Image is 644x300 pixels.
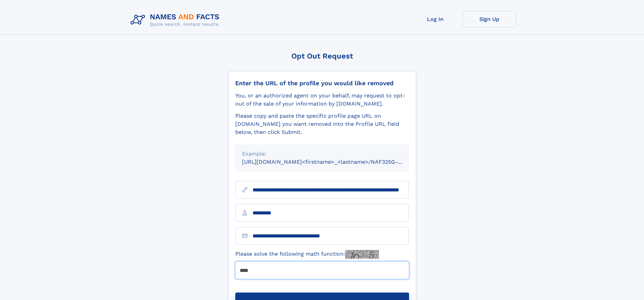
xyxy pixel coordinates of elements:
[242,159,422,165] small: [URL][DOMAIN_NAME]<firstname>_<lastname>/NAF325G-xxxxxxxx
[242,150,402,158] div: Example:
[235,92,409,108] div: You, or an authorized agent on your behalf, may request to opt-out of the sale of your informatio...
[235,79,409,87] div: Enter the URL of the profile you would like removed
[235,250,379,259] label: Please solve the following math function:
[235,112,409,136] div: Please copy and paste the specific profile page URL on [DOMAIN_NAME] you want removed into the Pr...
[408,11,462,27] a: Log In
[462,11,517,27] a: Sign Up
[128,11,225,29] img: Logo Names and Facts
[228,52,416,60] div: Opt Out Request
